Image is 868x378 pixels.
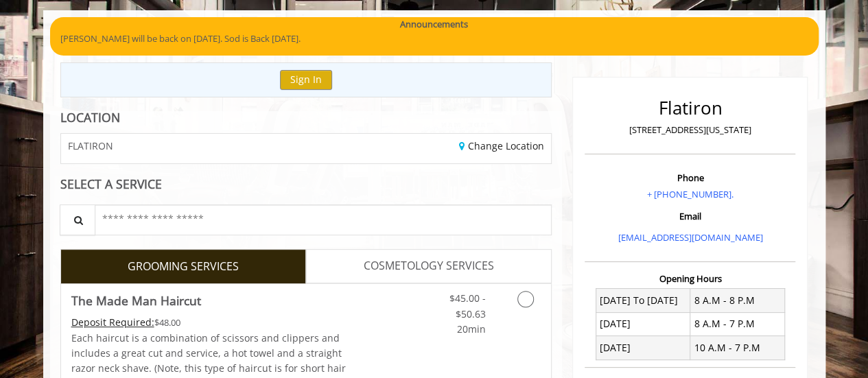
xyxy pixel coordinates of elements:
[71,291,201,310] b: The Made Man Haircut
[585,274,795,283] h3: Opening Hours
[690,336,785,359] td: 10 A.M - 7 P.M
[71,315,347,330] div: $48.00
[71,316,154,329] span: This service needs some Advance to be paid before we block your appointment
[459,139,544,152] a: Change Location
[60,109,120,126] b: LOCATION
[596,289,690,312] td: [DATE] To [DATE]
[456,322,485,335] span: 20min
[647,188,734,200] a: + [PHONE_NUMBER].
[68,141,113,151] span: FLATIRON
[690,289,785,312] td: 8 A.M - 8 P.M
[280,70,332,90] button: Sign In
[588,173,792,182] h3: Phone
[618,231,762,244] a: [EMAIL_ADDRESS][DOMAIN_NAME]
[364,257,494,275] span: COSMETOLOGY SERVICES
[690,312,785,335] td: 8 A.M - 7 P.M
[400,17,468,32] b: Announcements
[449,292,485,320] span: $45.00 - $50.63
[60,178,552,191] div: SELECT A SERVICE
[588,123,792,137] p: [STREET_ADDRESS][US_STATE]
[588,211,792,221] h3: Email
[596,312,690,335] td: [DATE]
[588,98,792,118] h2: Flatiron
[60,32,808,46] p: [PERSON_NAME] will be back on [DATE]. Sod is Back [DATE].
[596,336,690,359] td: [DATE]
[60,204,95,235] button: Service Search
[128,258,239,276] span: GROOMING SERVICES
